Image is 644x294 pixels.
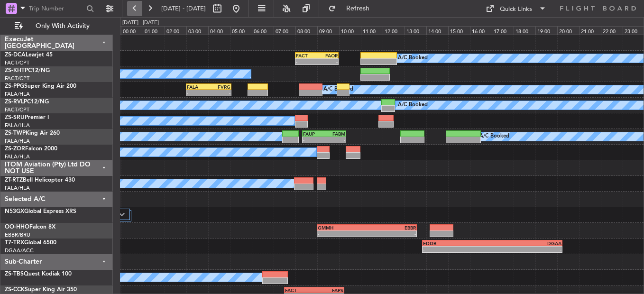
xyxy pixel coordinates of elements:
[5,231,30,239] a: EBBR/BRU
[5,224,55,230] a: OO-HHOFalcon 8X
[601,26,623,35] div: 22:00
[579,26,601,35] div: 21:00
[367,231,416,237] div: -
[186,26,208,35] div: 03:00
[398,98,428,112] div: A/C Booked
[165,26,186,35] div: 02:00
[5,153,30,160] a: FALA/HLA
[296,53,317,58] div: FACT
[5,59,29,66] a: FACT/CPT
[5,209,24,214] span: N53GX
[303,131,324,137] div: FAUP
[10,18,103,34] button: Only With Activity
[5,271,72,277] a: ZS-TBSQuest Kodiak 100
[5,99,24,105] span: ZS-RVL
[5,240,24,246] span: T7-TRX
[423,240,492,246] div: EDDB
[5,130,60,136] a: ZS-TWPKing Air 260
[324,1,381,16] button: Refresh
[500,5,532,14] div: Quick Links
[314,287,343,293] div: FAPS
[5,52,53,58] a: ZS-DCALearjet 45
[398,51,428,65] div: A/C Booked
[5,287,25,293] span: ZS-CCK
[121,26,143,35] div: 00:00
[295,26,317,35] div: 08:00
[426,26,448,35] div: 14:00
[323,83,353,97] div: A/C Booked
[318,231,367,237] div: -
[367,225,416,230] div: EBBR
[492,26,514,35] div: 17:00
[383,26,405,35] div: 12:00
[535,26,557,35] div: 19:00
[318,225,367,230] div: GMMH
[122,19,159,27] div: [DATE] - [DATE]
[252,26,274,35] div: 06:00
[5,115,25,120] span: ZS-SRU
[5,287,77,293] a: ZS-CCKSuper King Air 350
[296,59,317,64] div: -
[230,26,252,35] div: 05:00
[5,106,29,113] a: FACT/CPT
[5,130,26,136] span: ZS-TWP
[5,138,30,145] a: FALA/HLA
[5,240,56,246] a: T7-TRXGlobal 6500
[5,68,50,73] a: ZS-KHTPC12/NG
[5,83,76,89] a: ZS-PPGSuper King Air 200
[338,5,378,12] span: Refresh
[5,52,26,58] span: ZS-DCA
[5,99,49,105] a: ZS-RVLPC12/NG
[324,131,345,137] div: FABM
[161,4,206,13] span: [DATE] - [DATE]
[209,90,230,96] div: -
[423,247,492,252] div: -
[317,26,339,35] div: 09:00
[557,26,579,35] div: 20:00
[514,26,535,35] div: 18:00
[274,26,295,35] div: 07:00
[317,59,338,64] div: -
[187,84,209,90] div: FALA
[5,146,57,152] a: ZS-ZORFalcon 2000
[5,83,24,89] span: ZS-PPG
[5,177,23,183] span: ZT-RTZ
[5,75,29,82] a: FACT/CPT
[492,240,561,246] div: DGAA
[405,26,426,35] div: 13:00
[25,23,100,29] span: Only With Activity
[5,247,34,254] a: DGAA/ACC
[187,90,209,96] div: -
[303,137,324,143] div: -
[479,129,509,144] div: A/C Booked
[492,247,561,252] div: -
[470,26,492,35] div: 16:00
[119,212,125,216] img: arrow-gray.svg
[481,1,551,16] button: Quick Links
[361,26,383,35] div: 11:00
[209,84,230,90] div: FVRG
[5,115,49,120] a: ZS-SRUPremier I
[317,53,338,58] div: FAOR
[208,26,230,35] div: 04:00
[339,26,361,35] div: 10:00
[448,26,470,35] div: 15:00
[5,271,24,277] span: ZS-TBS
[5,122,30,129] a: FALA/HLA
[5,224,29,230] span: OO-HHO
[5,184,30,192] a: FALA/HLA
[5,209,76,214] a: N53GXGlobal Express XRS
[5,91,30,98] a: FALA/HLA
[29,1,83,16] input: Trip Number
[285,287,314,293] div: FACT
[143,26,165,35] div: 01:00
[324,137,345,143] div: -
[5,146,25,152] span: ZS-ZOR
[5,68,25,73] span: ZS-KHT
[5,177,75,183] a: ZT-RTZBell Helicopter 430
